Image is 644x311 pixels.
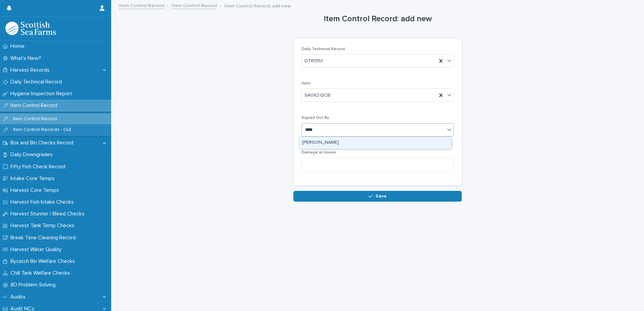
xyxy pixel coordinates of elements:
[293,191,462,202] button: Save
[8,102,63,109] p: Item Control Record
[304,58,323,65] span: DTR1351
[8,175,60,182] p: Intake Core Temps
[301,150,336,154] span: Damage or Issues
[8,55,46,62] p: What's New?
[8,79,67,85] p: Daily Technical Record
[8,258,80,265] p: Bycatch Bin Welfare Checks
[299,137,451,149] div: Ian Pritchard
[8,187,64,194] p: Harvest Core Temps
[301,47,345,51] span: Daily Technical Record
[293,14,462,24] h1: Item Control Record: add new
[8,199,79,205] p: Harvest Fish Intake Checks
[8,294,31,300] p: Audits
[8,282,61,288] p: 8D Problem Solving
[8,140,79,146] p: Box and Bin Checks Record
[8,270,75,276] p: Chill Tank Welfare Checks
[8,67,55,73] p: Harvest Records
[376,194,387,199] span: Save
[119,1,164,9] a: Item Control Record
[171,1,217,9] a: Item Control Record
[301,81,311,85] span: Item
[8,91,77,97] p: Hygiene Inspection Report
[304,92,330,99] span: SA082-QCB
[8,127,76,133] p: Item Control Records - Out
[8,211,90,217] p: Harvest Stunner / Bleed Checks
[5,22,56,35] img: mMrefqRFQpe26GRNOUkG
[8,246,67,253] p: Harvest Water Quality
[8,151,58,158] p: Daily Downgrades
[224,2,291,9] p: Item Control Record: add new
[8,164,71,170] p: Fifty Fish Check Record
[8,235,81,241] p: Break Time Cleaning Record
[8,116,62,122] p: Item Control Record
[8,43,30,49] p: Home
[301,116,329,120] span: Signed Out By
[8,222,80,229] p: Harvest Tank Temp Checks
